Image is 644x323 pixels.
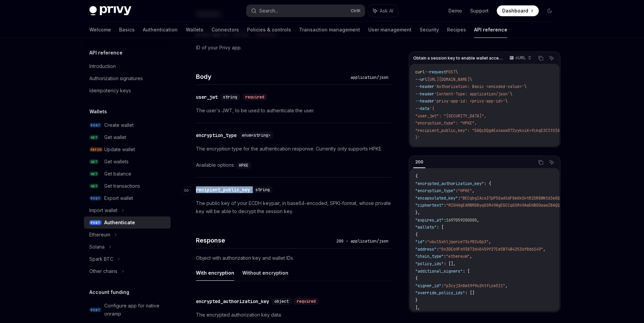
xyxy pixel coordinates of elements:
span: : [458,195,460,201]
span: GET [89,184,99,189]
p: Object with authorization key and wallet IDs. [196,254,391,262]
span: : { [484,181,491,186]
span: --header [415,98,434,104]
button: Search...CtrlK [246,5,365,17]
span: "ethereum" [446,254,470,259]
span: '{ [429,106,434,111]
span: "encryption_type": "HPKE", [415,120,477,126]
span: "policy_ids" [415,261,444,267]
span: : [] [465,290,474,296]
span: , [472,188,474,193]
span: GET [89,159,99,164]
p: ID of your Privy app. [196,44,391,52]
span: "0x3DE69Fd93873d40459f27Ce5B74B42536f8d6149" [439,247,543,252]
a: API reference [474,22,507,38]
span: POST [89,123,102,128]
span: POST [89,220,102,225]
span: : [ [463,269,470,274]
span: "encapsulated_key" [415,195,458,201]
span: Dashboard [502,7,528,14]
span: , [489,239,491,245]
a: POSTExport wallet [84,192,171,204]
span: Obtain a session key to enable wallet access. [413,55,503,61]
div: Authenticate [104,218,135,227]
a: Authentication [143,22,178,38]
div: Solana [89,243,105,251]
span: "p3cyj3n8mt9f9u2htfize511" [444,283,505,289]
div: Create wallet [104,121,134,129]
a: Security [420,22,439,38]
span: GET [89,135,99,140]
div: encrypted_authorization_key [196,298,269,305]
span: GET [89,171,99,177]
a: GETGet wallet [84,131,171,143]
span: { [415,232,418,237]
span: ], [415,305,420,310]
div: Idempotency keys [89,87,131,95]
div: Other chains [89,267,117,275]
a: Basics [119,22,135,38]
span: : [ [437,225,444,230]
span: : [437,247,439,252]
span: : [444,203,446,208]
span: curl [415,69,425,75]
span: "override_policy_ids" [415,290,465,296]
a: Transaction management [299,22,360,38]
button: Copy the contents from the code block [536,158,545,167]
code: HPKE [236,162,251,169]
h4: Response [196,236,334,245]
span: \ [510,91,512,97]
div: 200 [413,158,425,166]
p: cURL [515,55,526,61]
button: Ask AI [547,158,556,167]
div: Get transactions [104,182,140,190]
span: enum<string> [242,133,270,138]
span: "ciphertext" [415,203,444,208]
a: Dashboard [497,5,539,16]
div: Search... [259,7,278,15]
a: GETGet transactions [84,180,171,192]
div: Export wallet [104,194,133,202]
a: Connectors [212,22,239,38]
a: Recipes [447,22,466,38]
span: Ctrl K [351,8,361,14]
div: application/json [348,74,391,81]
span: : [444,254,446,259]
div: user_jwt [196,94,218,100]
div: Ethereum [89,231,110,239]
span: --header [415,84,434,89]
p: The public key of your ECDH keypair, in base64-encoded, SPKI-format, whose private key will be ab... [196,199,391,215]
button: Toggle dark mode [544,5,555,16]
span: 'Content-Type: application/json' [434,91,510,97]
a: Idempotency keys [84,85,171,97]
div: required [243,94,267,100]
a: PATCHUpdate wallet [84,143,171,156]
div: Get wallet [104,133,126,141]
span: \ [505,98,508,104]
span: "signer_id" [415,283,441,289]
a: GETGet wallets [84,156,171,168]
span: POST [89,307,102,313]
a: POSTConfigure app for native onramp [84,300,171,320]
span: }' [415,135,420,140]
span: "expires_at" [415,217,444,223]
div: Available options: [196,161,391,169]
a: Authorization signatures [84,72,171,85]
span: string [256,187,270,192]
a: Introduction [84,60,171,72]
div: Introduction [89,62,116,70]
span: "HPKE" [458,188,472,193]
button: Copy the contents from the code block [536,54,545,63]
a: Demo [448,7,462,14]
span: , [470,254,472,259]
span: "additional_signers" [415,269,463,274]
a: User management [368,22,412,38]
div: Get balance [104,170,131,178]
img: dark logo [89,6,131,16]
p: The encrypted authorization key data. [196,311,391,319]
span: : [441,283,444,289]
a: Support [470,7,489,14]
span: : [456,188,458,193]
span: , [543,247,546,252]
span: --header [415,91,434,97]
